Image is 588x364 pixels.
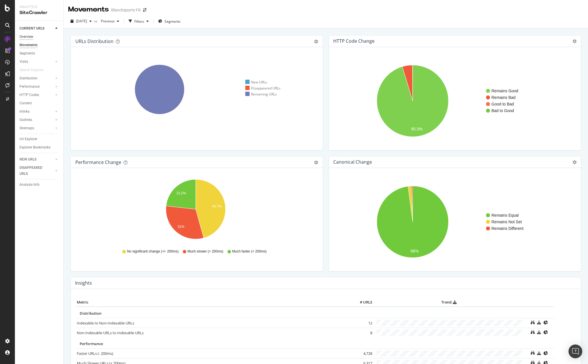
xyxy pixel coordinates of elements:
a: Segments [19,50,59,56]
a: Non-Indexable URLs to Indexable URLs [77,330,144,335]
a: Content [19,100,59,106]
span: vs [94,19,99,24]
div: Analysis Info [19,182,40,188]
a: Search Engines [19,67,49,73]
span: Performance [80,341,103,346]
a: Inlinks [19,109,54,115]
div: Performance [19,84,40,90]
div: SiteCrawler [19,9,59,16]
text: Good to Bad [491,102,514,106]
div: Movements [19,42,38,48]
a: CURRENT URLS [19,26,54,32]
span: 2025 Aug. 19th [76,19,87,24]
text: Remains Not Set [491,220,522,224]
th: Trend [374,298,524,307]
span: Previous [99,19,115,24]
button: Previous [99,17,121,26]
td: 12 [351,318,374,328]
a: Analysis Info [19,182,59,188]
div: NEW URLS [19,156,36,163]
th: Metric [75,298,351,307]
div: Blancheporte FR [111,7,141,13]
text: 95.3% [411,127,423,132]
a: Movements [19,42,59,48]
div: URLs Distribution [75,38,113,44]
a: Outlinks [19,117,54,123]
span: Distribution [80,311,101,316]
svg: A chart. [334,56,574,146]
div: arrow-right-arrow-left [143,8,146,12]
div: Analytics [19,5,59,9]
text: 45.7% [212,205,222,209]
a: NEW URLS [19,156,54,163]
svg: A chart. [334,177,574,267]
a: Sitemaps [19,125,54,131]
h4: Insights [75,279,92,287]
td: 4,728 [351,349,374,358]
div: New URLs [245,80,267,85]
div: Open Intercom Messenger [569,345,582,358]
text: 23.2% [176,191,186,195]
span: Much faster (< 200ms) [232,249,266,254]
i: Options [573,160,577,164]
a: Url Explorer [19,136,59,142]
i: Options [573,39,577,43]
div: Explorer Bookmarks [19,144,50,150]
div: Performance Change [75,159,121,165]
div: Visits [19,59,28,65]
a: Explorer Bookmarks [19,144,59,150]
svg: A chart. [75,177,316,244]
div: Filters [134,19,144,24]
div: Distribution [19,75,38,81]
text: Remains Different [491,226,524,231]
div: Overview [19,34,33,40]
text: Remains Equal [491,213,519,218]
h4: HTTP Code Change [333,37,375,45]
a: Performance [19,84,54,90]
div: Search Engines [19,67,43,73]
div: Remaining URLs [245,92,277,97]
div: Disappeared URLs [245,86,281,91]
div: Content [19,100,32,106]
text: Bad to Good [491,108,514,113]
button: Segments [156,17,183,26]
div: Sitemaps [19,125,34,131]
span: No significant change (+/- 200ms) [127,249,179,254]
h4: Canonical Change [333,158,372,166]
a: HTTP Codes [19,92,54,98]
th: # URLS [351,298,374,307]
a: Faster URLs (- 200ms) [77,351,113,356]
button: Filters [126,17,151,26]
div: gear [314,161,318,165]
text: 31% [177,225,184,229]
a: Distribution [19,75,54,81]
div: Segments [19,50,35,56]
div: gear [314,40,318,44]
div: CURRENT URLS [19,26,44,32]
a: Overview [19,34,59,40]
div: Outlinks [19,117,32,123]
text: Remains Bad [491,95,516,100]
a: Indexable to Non-Indexable URLs [77,320,134,326]
div: DISAPPEARED URLS [19,165,48,177]
a: DISAPPEARED URLS [19,165,54,177]
div: HTTP Codes [19,92,39,98]
text: Remains Good [491,89,518,93]
div: Movements [68,5,109,14]
div: Inlinks [19,109,30,115]
button: [DATE] [68,17,94,26]
span: Much slower (> 200ms) [187,249,223,254]
span: Segments [164,19,181,24]
div: Url Explorer [19,136,37,142]
text: 98% [411,249,419,253]
a: Visits [19,59,54,65]
td: 8 [351,328,374,338]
